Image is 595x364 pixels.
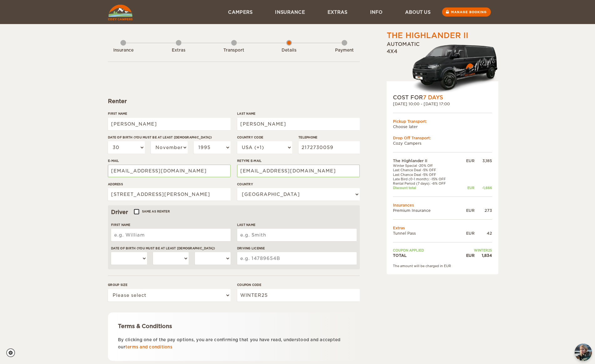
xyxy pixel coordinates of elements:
td: Discount total [393,186,460,190]
img: Freyja at Cozy Campers [575,344,592,361]
div: 42 [475,231,492,236]
div: Drop Off Transport: [393,135,492,141]
td: Winter Special -20% Off [393,163,460,168]
td: Extras [393,225,492,231]
div: Driver [111,208,357,216]
div: EUR [460,186,475,190]
div: Terms & Conditions [118,322,350,330]
label: Country [237,182,360,187]
td: Choose later [393,124,492,129]
div: 3,185 [475,158,492,163]
a: Cookie settings [6,348,19,357]
div: The Highlander II [387,30,468,41]
div: Pickup Transport: [393,119,492,124]
td: TOTAL [393,253,460,258]
td: Late Bird (0-1 month): -15% OFF [393,177,460,181]
label: Telephone [298,135,360,140]
div: [DATE] 10:00 - [DATE] 17:00 [393,101,492,107]
td: WINTER25 [460,248,492,252]
label: Coupon code [237,282,360,287]
div: Details [272,47,306,53]
label: Group size [108,282,231,287]
div: Insurance [106,47,140,53]
button: chat-button [575,344,592,361]
td: Cozy Campers [393,141,492,146]
input: e.g. William [111,229,231,241]
input: e.g. example@example.com [108,165,231,177]
div: 1,834 [475,253,492,258]
td: Insurances [393,202,492,208]
div: Automatic 4x4 [387,41,498,94]
a: terms and conditions [125,345,172,349]
div: Extras [161,47,196,53]
label: Country Code [237,135,292,140]
input: e.g. 1 234 567 890 [298,141,360,154]
p: By clicking one of the pay options, you are confirming that you have read, understood and accepte... [118,336,350,351]
label: Last Name [237,111,360,116]
input: e.g. Smith [237,118,360,130]
label: Date of birth (You must be at least [DEMOGRAPHIC_DATA]) [111,246,231,251]
div: EUR [460,231,475,236]
div: EUR [460,253,475,258]
div: EUR [460,158,475,163]
img: Cozy Campers [108,5,133,20]
td: Last Chance Deal -5% OFF [393,168,460,172]
div: EUR [460,208,475,213]
span: 7 Days [423,94,443,101]
div: COST FOR [393,94,492,101]
label: Retype E-mail [237,158,360,163]
label: Last Name [237,222,357,227]
label: Address [108,182,231,187]
label: First Name [111,222,231,227]
label: Date of birth (You must be at least [DEMOGRAPHIC_DATA]) [108,135,231,140]
input: e.g. example@example.com [237,165,360,177]
img: HighlanderXL.png [412,43,498,94]
label: E-mail [108,158,231,163]
input: e.g. Street, City, Zip Code [108,188,231,201]
td: Premium Insurance [393,208,460,213]
label: First Name [108,111,231,116]
label: Same as renter [134,208,170,214]
label: Driving License [237,246,357,251]
div: Payment [327,47,362,53]
td: Rental Period (7 days): -8% OFF [393,181,460,186]
td: The Highlander II [393,158,460,163]
div: 273 [475,208,492,213]
input: e.g. Smith [237,229,357,241]
div: -1,666 [475,186,492,190]
td: Last Chance Deal -5% OFF [393,172,460,177]
input: e.g. William [108,118,231,130]
td: Coupon applied [393,248,460,252]
div: Renter [108,97,360,105]
div: Transport [217,47,251,53]
div: The amount will be charged in EUR [393,264,492,268]
input: Same as renter [134,210,138,214]
input: e.g. 14789654B [237,252,357,265]
a: Manage booking [442,7,491,17]
td: Tunnel Pass [393,231,460,236]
